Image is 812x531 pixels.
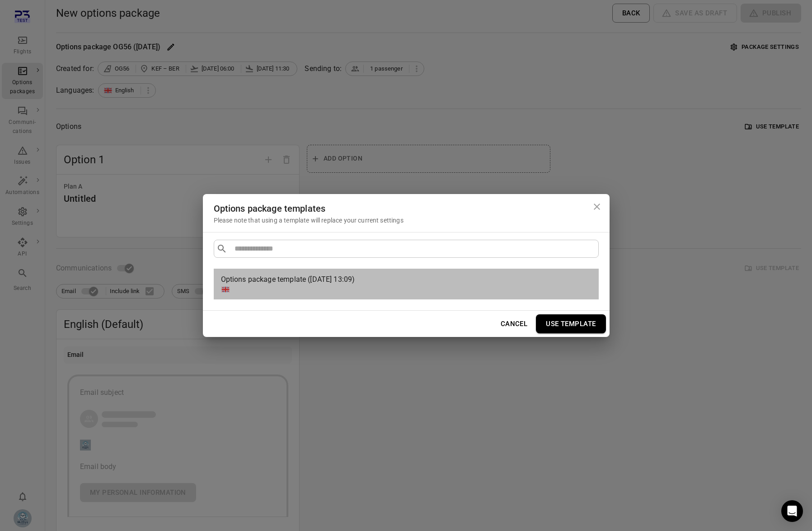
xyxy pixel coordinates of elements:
[214,269,599,299] div: Options package template ([DATE] 13:09)
[214,216,599,225] div: Please note that using a template will replace your current settings
[536,314,605,333] button: Use template
[588,198,606,216] button: Close dialog
[781,500,803,522] div: Open Intercom Messenger
[214,201,599,216] div: Options package templates
[496,314,533,333] button: Cancel
[221,274,588,285] div: Options package template ([DATE] 13:09)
